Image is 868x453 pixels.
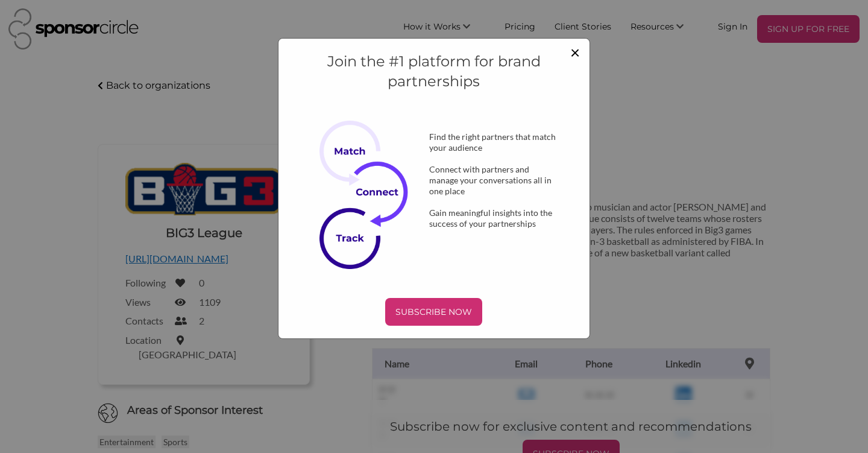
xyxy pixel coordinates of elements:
[570,42,580,62] span: ×
[291,298,577,326] a: SUBSCRIBE NOW
[570,43,580,60] button: Close modal
[390,303,477,321] p: SUBSCRIBE NOW
[410,207,577,229] div: Gain meaningful insights into the success of your partnerships
[410,164,577,197] div: Connect with partners and manage your conversations all in one place
[291,51,577,92] h4: Join the #1 platform for brand partnerships
[410,131,577,153] div: Find the right partners that match your audience
[319,121,421,269] img: Subscribe Now Image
